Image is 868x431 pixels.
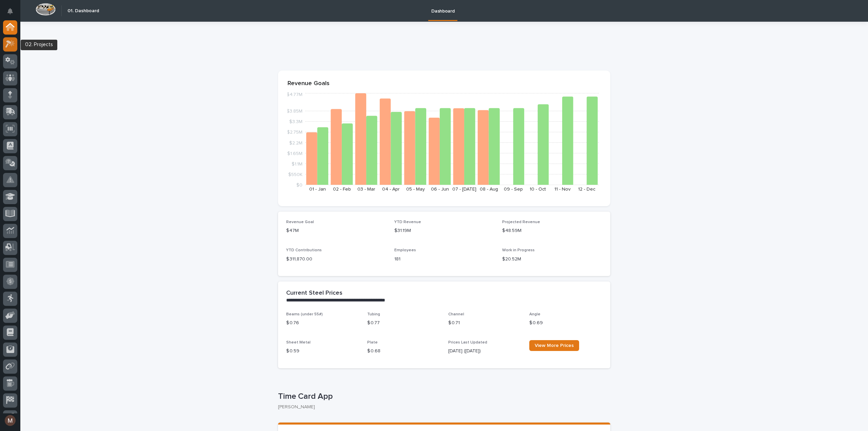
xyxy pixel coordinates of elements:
tspan: $2.75M [287,130,302,135]
tspan: $3.85M [287,109,302,114]
text: 01 - Jan [309,187,326,192]
tspan: $2.2M [289,140,302,145]
span: Channel [448,312,464,316]
text: 02 - Feb [333,187,351,192]
tspan: $550K [288,172,302,177]
text: 10 - Oct [530,187,546,192]
p: $ 0.69 [529,319,602,327]
tspan: $1.1M [292,161,302,166]
span: Revenue Goal [286,220,314,224]
p: $ 0.71 [448,319,521,327]
p: Revenue Goals [288,80,601,87]
span: Prices Last Updated [448,340,487,345]
span: Employees [394,248,416,252]
p: $ 311,870.00 [286,256,386,263]
span: Angle [529,312,540,316]
p: [PERSON_NAME] [278,404,605,410]
h2: Current Steel Prices [286,290,342,297]
text: 09 - Sep [504,187,523,192]
tspan: $0 [296,183,302,188]
span: YTD Contributions [286,248,322,252]
button: Notifications [3,4,17,18]
img: Workspace Logo [36,3,56,16]
p: $31.19M [394,227,494,234]
p: $ 0.68 [367,348,440,355]
a: View More Prices [529,340,579,351]
text: 06 - Jun [431,187,449,192]
span: Work in Progress [502,248,535,252]
span: Beams (under 55#) [286,312,323,316]
p: [DATE] ([DATE]) [448,348,521,355]
p: 181 [394,256,494,263]
h2: 01. Dashboard [67,8,99,14]
p: $47M [286,227,386,234]
span: Sheet Metal [286,340,311,345]
span: View More Prices [535,343,574,348]
tspan: $4.77M [287,92,302,97]
p: $ 0.59 [286,348,359,355]
text: 12 - Dec [578,187,595,192]
text: 04 - Apr [382,187,400,192]
div: Notifications [8,8,17,19]
button: users-avatar [3,413,17,428]
text: 03 - Mar [357,187,375,192]
text: 05 - May [406,187,425,192]
p: Time Card App [278,392,608,401]
text: 08 - Aug [480,187,498,192]
text: 11 - Nov [554,187,571,192]
p: $48.59M [502,227,602,234]
tspan: $3.3M [289,119,302,124]
p: $ 0.76 [286,319,359,327]
p: $20.52M [502,256,602,263]
span: Projected Revenue [502,220,540,224]
span: Plate [367,340,378,345]
p: $ 0.77 [367,319,440,327]
span: Tubing [367,312,380,316]
span: YTD Revenue [394,220,421,224]
tspan: $1.65M [287,151,302,156]
text: 07 - [DATE] [452,187,476,192]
